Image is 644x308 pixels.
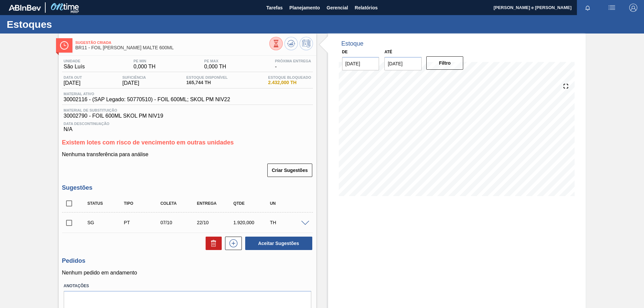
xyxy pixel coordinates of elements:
div: Entrega [195,201,236,206]
span: Estoque Disponível [186,75,228,79]
span: Suficiência [122,75,146,79]
div: - [273,59,313,70]
img: TNhmsLtSVTkK8tSr43FrP2fwEKptu5GPRR3wAAAABJRU5ErkJggg== [9,5,41,11]
div: Aceitar Sugestões [242,236,313,251]
span: 2.432,000 TH [268,80,311,85]
span: Relatórios [355,4,378,12]
span: 30002790 - FOIL 600ML SKOL PM NIV19 [64,113,311,119]
span: 0,000 TH [133,64,156,70]
div: UN [268,201,309,206]
span: BR11 - FOIL SK PURO MALTE 600ML [75,45,269,50]
button: Visão Geral dos Estoques [269,37,283,50]
div: Status [86,201,126,206]
span: Existem lotes com risco de vencimento em outras unidades [62,139,234,146]
div: N/A [62,119,313,132]
div: Criar Sugestões [268,163,313,178]
span: 0,000 TH [204,64,226,70]
button: Atualizar Gráfico [284,37,298,50]
label: Anotações [64,281,311,291]
p: Nenhum pedido em andamento [62,270,313,276]
h1: Estoques [7,20,126,28]
div: Tipo [122,201,163,206]
span: Gerencial [327,4,348,12]
span: PE MAX [204,59,226,63]
button: Programar Estoque [300,37,313,50]
img: userActions [608,4,616,12]
div: TH [268,220,309,225]
label: De [342,50,348,54]
span: Próxima Entrega [275,59,311,63]
span: [DATE] [64,80,82,86]
div: Excluir Sugestões [202,237,222,250]
div: Qtde [232,201,272,206]
span: Unidade [64,59,85,63]
div: Pedido de Transferência [122,220,163,225]
img: Ícone [60,41,68,50]
div: 1.920,000 [232,220,272,225]
div: Coleta [159,201,199,206]
span: Estoque Bloqueado [268,75,311,79]
h3: Pedidos [62,257,313,264]
span: Planejamento [289,4,320,12]
span: [DATE] [122,80,146,86]
div: 07/10/2025 [159,220,199,225]
span: 30002116 - (SAP Legado: 50770510) - FOIL 600ML; SKOL PM NIV22 [64,97,230,103]
span: 165,744 TH [186,80,228,85]
p: Nenhuma transferência para análise [62,151,313,158]
div: Estoque [341,40,364,47]
span: São Luís [64,64,85,70]
div: 22/10/2025 [195,220,236,225]
button: Criar Sugestões [267,164,312,177]
img: Logout [629,4,637,12]
button: Aceitar Sugestões [245,237,312,250]
span: Tarefas [266,4,283,12]
span: Data out [64,75,82,79]
span: Sugestão Criada [75,41,269,45]
button: Filtro [426,56,464,70]
span: Material ativo [64,92,230,96]
label: Até [384,50,392,54]
input: dd/mm/yyyy [342,57,379,70]
input: dd/mm/yyyy [384,57,422,70]
div: Sugestão Criada [86,220,126,225]
h3: Sugestões [62,184,313,191]
span: PE MIN [133,59,156,63]
span: Material de Substituição [64,108,311,112]
button: Notificações [577,3,598,12]
span: Data Descontinuação [64,122,311,126]
div: Nova sugestão [222,237,242,250]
